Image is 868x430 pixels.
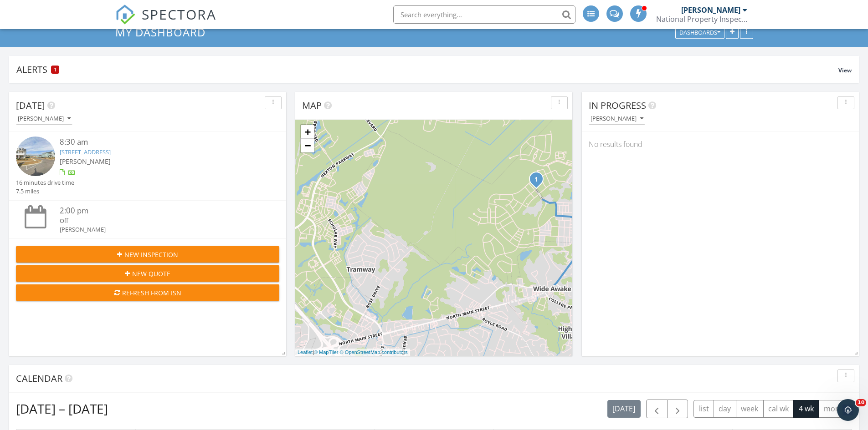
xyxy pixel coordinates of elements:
button: Previous [646,400,668,418]
span: 1 [54,66,56,73]
a: Zoom out [301,139,314,152]
span: [PERSON_NAME] [60,157,111,166]
img: The Best Home Inspection Software - Spectora [115,5,135,25]
a: SPECTORA [115,12,216,31]
div: [PERSON_NAME] [60,225,257,234]
span: In Progress [589,99,646,111]
div: 2:00 pm [60,205,257,217]
a: Zoom in [301,125,314,139]
button: New Quote [16,265,279,282]
div: 16 minutes drive time [16,178,74,187]
a: © MapTiler [314,349,339,355]
span: 10 [856,399,866,406]
button: [PERSON_NAME] [16,113,72,125]
a: Leaflet [298,349,313,355]
button: Next [667,400,688,418]
div: 7.5 miles [16,187,74,196]
span: Calendar [16,372,62,384]
h2: [DATE] – [DATE] [16,400,108,418]
span: [DATE] [16,99,45,111]
button: 4 wk [793,400,819,418]
div: 8:30 am [60,137,257,148]
span: New Quote [132,269,170,278]
div: 211 Callibluff Dr, Summerville, SC 29486 [536,179,542,184]
a: © OpenStreetMap contributors [340,349,408,355]
button: New Inspection [16,246,279,263]
button: list [693,400,714,418]
div: Dashboards [679,29,720,35]
button: [PERSON_NAME] [589,113,645,125]
div: | [295,349,410,356]
span: New Inspection [124,250,178,259]
button: day [714,400,736,418]
button: Refresh from ISN [16,284,279,301]
span: Map [302,99,322,111]
button: [DATE] [607,400,641,418]
div: Off [60,217,257,225]
span: SPECTORA [142,5,216,24]
button: cal wk [763,400,794,418]
img: streetview [16,137,55,176]
a: 8:30 am [STREET_ADDRESS] [PERSON_NAME] 16 minutes drive time 7.5 miles [16,137,279,196]
i: 1 [534,177,538,183]
button: Dashboards [675,26,724,39]
div: [PERSON_NAME] [681,5,740,15]
button: week [736,400,764,418]
button: month [818,400,852,418]
div: Alerts [16,63,838,76]
div: National Property Inspections/Lowcountry [656,15,747,24]
div: [PERSON_NAME] [18,116,71,122]
a: [STREET_ADDRESS] [60,148,111,156]
input: Search everything... [393,5,575,24]
iframe: Intercom live chat [837,399,859,421]
div: No results found [582,132,859,157]
span: View [838,66,852,74]
div: [PERSON_NAME] [591,116,643,122]
div: Refresh from ISN [23,288,272,298]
